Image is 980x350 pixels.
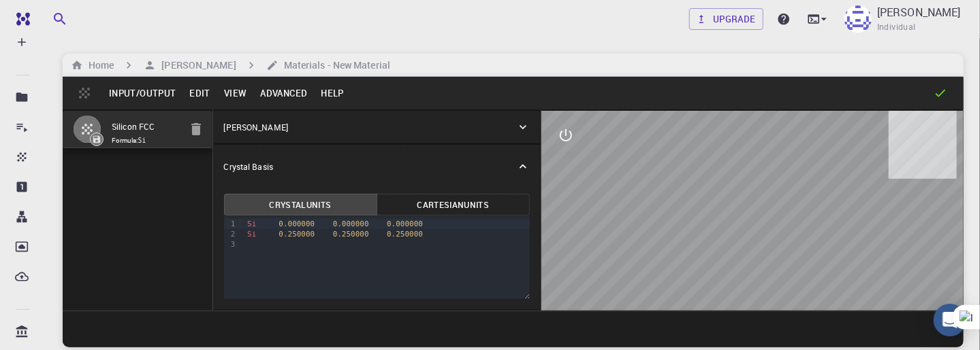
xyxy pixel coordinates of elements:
span: 0.000000 [387,220,423,228]
button: Advanced [253,82,314,104]
img: Nupur Gupta [844,5,872,33]
button: CartesianUnits [377,194,530,215]
span: 0.000000 [279,220,315,228]
div: [PERSON_NAME] [213,111,541,143]
span: Si [247,230,256,239]
span: 0.000000 [333,220,369,228]
button: Input/Output [102,82,183,104]
button: CrystalUnits [224,194,377,215]
div: Open Intercom Messenger [934,304,966,336]
div: 2 [224,229,238,239]
span: Support [27,10,76,22]
div: Crystal Basis [213,145,541,188]
button: View [217,82,254,104]
p: [PERSON_NAME] [877,4,961,20]
nav: breadcrumb [68,58,393,73]
button: Edit [183,82,217,104]
img: logo [11,12,30,26]
span: Individual [877,20,916,34]
span: 0.250000 [387,230,423,239]
div: 3 [224,239,238,249]
h6: Materials - New Material [279,58,390,73]
div: 1 [224,219,238,229]
code: Si [138,137,146,144]
h6: [PERSON_NAME] [156,58,236,73]
p: Crystal Basis [224,160,273,173]
span: 0.250000 [333,230,369,239]
a: Upgrade [689,8,763,30]
span: Si [247,220,256,228]
p: [PERSON_NAME] [224,121,288,133]
button: Help [314,82,351,104]
h6: Home [83,58,114,73]
span: Formula: [112,135,180,146]
span: 0.250000 [279,230,315,239]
